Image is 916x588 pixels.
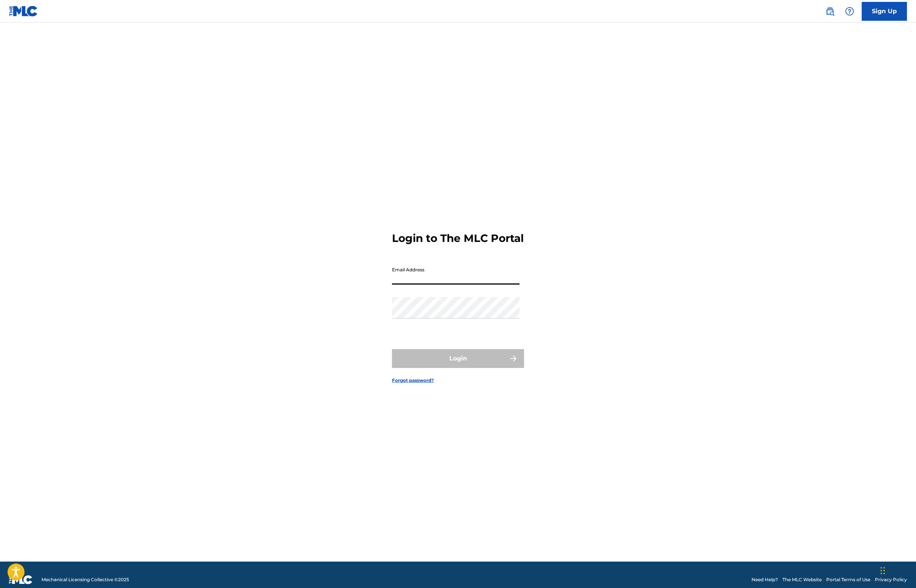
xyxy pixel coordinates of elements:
a: Sign Up [862,2,907,21]
div: Drag [881,559,885,582]
iframe: Chat Widget [878,552,916,588]
img: logo [9,575,32,584]
a: Privacy Policy [875,576,907,583]
img: MLC Logo [9,6,38,17]
img: search [825,7,835,16]
a: Need Help? [752,576,778,583]
h3: Login to The MLC Portal [392,232,524,245]
div: Help [842,4,857,19]
a: Portal Terms of Use [826,576,870,583]
span: Mechanical Licensing Collective © 2025 [41,576,129,583]
img: help [845,7,854,16]
a: Forgot password? [392,377,434,384]
a: The MLC Website [782,576,822,583]
a: Public Search [822,4,838,19]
